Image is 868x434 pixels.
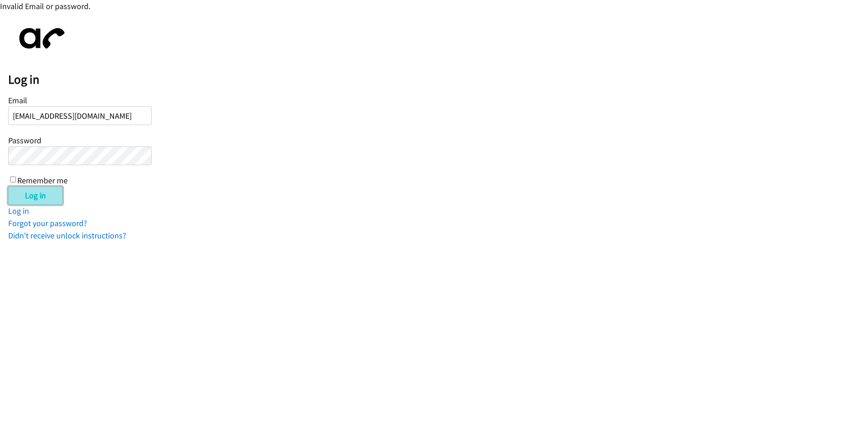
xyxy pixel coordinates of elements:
[8,187,63,205] input: Log in
[8,20,72,56] img: aphone-8a226864a2ddd6a5e75d1ebefc011f4aa8f32683c2d82f3fb0802fe031f96514.svg
[8,95,27,106] label: Email
[8,72,868,87] h2: Log in
[17,175,68,186] label: Remember me
[8,135,41,146] label: Password
[8,230,126,241] a: Didn't receive unlock instructions?
[8,206,29,216] a: Log in
[8,218,87,228] a: Forgot your password?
